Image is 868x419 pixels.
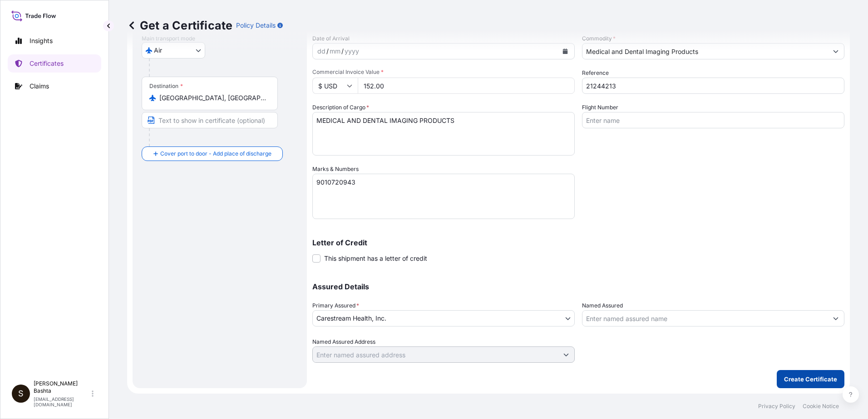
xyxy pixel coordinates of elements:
span: Commercial Invoice Value [312,68,575,76]
input: Enter booking reference [582,78,844,94]
a: Privacy Policy [758,403,795,410]
span: Primary Assured [312,301,359,310]
input: Text to appear on certificate [142,112,278,128]
div: / [326,46,329,57]
p: Claims [30,82,49,91]
button: Carestream Health, Inc. [312,310,575,326]
p: Letter of Credit [312,239,844,246]
input: Type to search commodity [582,43,828,59]
button: Create Certificate [777,370,844,388]
label: Description of Cargo [312,103,369,112]
label: Reference [582,68,609,78]
p: Policy Details [236,21,276,30]
button: Cover port to door - Add place of discharge [142,146,283,161]
button: Show suggestions [828,43,844,59]
p: Create Certificate [784,375,837,384]
a: Claims [8,77,101,95]
label: Named Assured [582,301,623,310]
a: Certificates [8,54,101,73]
input: Destination [159,93,266,102]
input: Enter amount [358,78,575,94]
label: Marks & Numbers [312,165,359,174]
span: Cover port to door - Add place of discharge [160,149,271,158]
input: Assured Name [582,310,828,326]
a: Insights [8,32,101,50]
span: Carestream Health, Inc. [316,314,386,323]
div: Destination [149,83,183,90]
p: [EMAIL_ADDRESS][DOMAIN_NAME] [34,396,90,407]
p: [PERSON_NAME] Bashta [34,380,90,395]
button: Show suggestions [828,310,844,326]
p: Assured Details [312,283,844,290]
a: Cookie Notice [803,403,839,410]
div: day, [316,46,326,57]
input: Enter name [582,112,844,128]
button: Calendar [558,44,572,58]
span: S [18,389,24,398]
label: Flight Number [582,103,618,112]
div: / [341,46,344,57]
button: Show suggestions [558,346,574,363]
label: Named Assured Address [312,337,375,346]
p: Get a Certificate [127,18,232,33]
p: Certificates [30,59,64,68]
div: month, [329,46,341,57]
span: This shipment has a letter of credit [324,254,427,263]
p: Insights [30,36,53,45]
input: Named Assured Address [313,346,558,363]
div: year, [344,46,360,57]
